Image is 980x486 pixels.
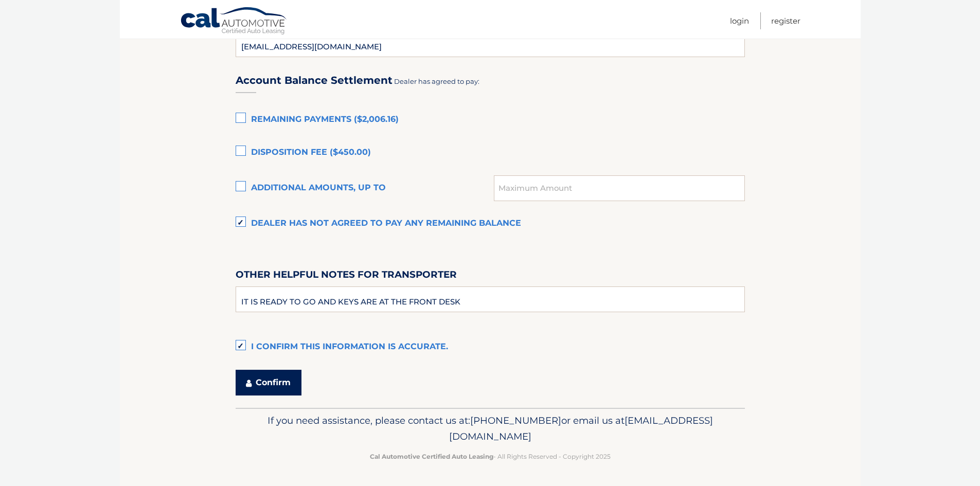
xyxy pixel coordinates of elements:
[730,12,749,29] a: Login
[494,175,744,201] input: Maximum Amount
[236,142,745,163] label: Disposition Fee ($450.00)
[236,267,457,286] label: Other helpful notes for transporter
[236,74,393,87] h3: Account Balance Settlement
[771,12,800,29] a: Register
[242,412,738,445] p: If you need assistance, please contact us at: or email us at
[394,77,479,85] span: Dealer has agreed to pay:
[236,337,745,357] label: I confirm this information is accurate.
[236,213,745,234] label: Dealer has not agreed to pay any remaining balance
[236,110,745,130] label: Remaining Payments ($2,006.16)
[242,451,738,462] p: - All Rights Reserved - Copyright 2025
[470,415,561,426] span: [PHONE_NUMBER]
[236,178,494,199] label: Additional amounts, up to
[180,7,288,37] a: Cal Automotive
[370,453,493,460] strong: Cal Automotive Certified Auto Leasing
[236,370,301,395] button: Confirm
